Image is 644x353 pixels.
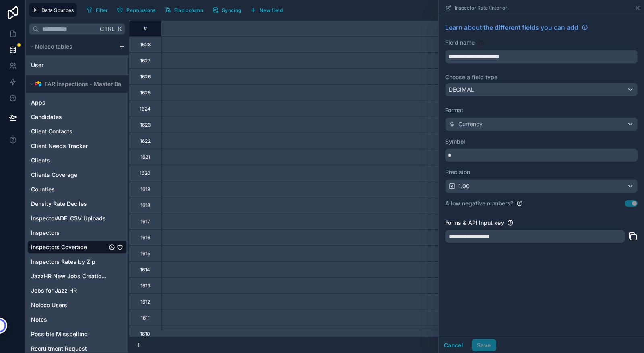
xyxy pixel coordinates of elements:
[445,73,638,81] label: Choose a field type
[140,90,151,96] div: 1625
[209,4,247,16] a: Syncing
[140,57,151,64] div: 1627
[247,4,285,16] button: New field
[445,23,588,32] a: Learn about the different fields you can add
[135,25,155,31] div: #
[140,218,150,225] div: 1617
[458,120,483,128] span: Currency
[114,4,161,16] a: Permissions
[140,122,151,128] div: 1623
[114,4,158,16] button: Permissions
[140,250,150,257] div: 1615
[445,117,638,131] button: Currency
[140,267,150,273] div: 1614
[140,186,150,193] div: 1619
[140,170,151,176] div: 1620
[445,138,638,146] label: Symbol
[458,182,470,190] span: 1.00
[439,339,469,352] button: Cancel
[260,7,283,13] span: New field
[140,234,150,241] div: 1616
[445,106,638,114] label: Format
[140,138,151,144] div: 1622
[141,315,150,321] div: 1611
[140,74,151,80] div: 1626
[140,202,150,209] div: 1618
[445,168,638,176] label: Precision
[445,23,578,32] span: Learn about the different fields you can add
[209,4,244,16] button: Syncing
[126,7,155,13] span: Permissions
[140,154,150,160] div: 1621
[140,41,151,48] div: 1628
[445,83,638,96] button: DECIMAL
[140,299,150,305] div: 1612
[162,4,206,16] button: Find column
[140,106,151,112] div: 1624
[140,331,150,337] div: 1610
[96,7,108,13] span: Filter
[445,179,638,193] button: 1.00
[174,7,203,13] span: Find column
[445,199,513,207] label: Allow negative numbers?
[117,26,122,32] span: K
[449,86,474,94] span: DECIMAL
[29,3,77,17] button: Data Sources
[140,283,150,289] div: 1613
[445,219,504,227] label: Forms & API Input key
[41,7,74,13] span: Data Sources
[445,39,475,47] label: Field name
[83,4,111,16] button: Filter
[99,24,116,34] span: Ctrl
[222,7,241,13] span: Syncing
